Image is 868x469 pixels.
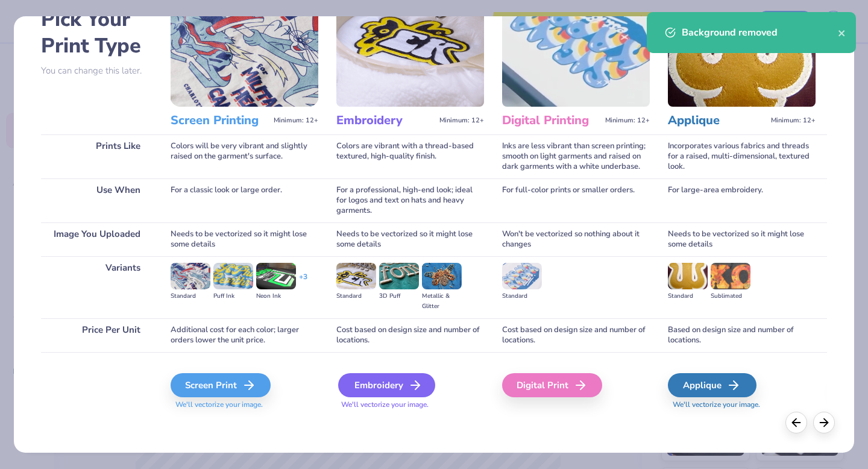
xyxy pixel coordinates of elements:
[502,263,542,289] img: Standard
[171,373,271,397] div: Screen Print
[502,373,602,397] div: Digital Print
[336,400,484,410] span: We'll vectorize your image.
[668,178,816,222] div: For large-area embroidery.
[171,134,318,178] div: Colors will be very vibrant and slightly raised on the garment's surface.
[41,178,153,222] div: Use When
[171,222,318,256] div: Needs to be vectorized so it might lose some details
[439,116,484,125] span: Minimum: 12+
[299,272,307,292] div: + 3
[668,263,708,289] img: Standard
[711,263,750,289] img: Sublimated
[336,318,484,352] div: Cost based on design size and number of locations.
[422,263,462,289] img: Metallic & Glitter
[171,178,318,222] div: For a classic look or large order.
[41,134,153,178] div: Prints Like
[668,113,766,128] h3: Applique
[502,134,650,178] div: Inks are less vibrant than screen printing; smooth on light garments and raised on dark garments ...
[213,291,253,301] div: Puff Ink
[171,113,269,128] h3: Screen Printing
[502,222,650,256] div: Won't be vectorized so nothing about it changes
[668,318,816,352] div: Based on design size and number of locations.
[668,291,708,301] div: Standard
[605,116,650,125] span: Minimum: 12+
[711,291,750,301] div: Sublimated
[668,222,816,256] div: Needs to be vectorized so it might lose some details
[336,113,435,128] h3: Embroidery
[422,291,462,312] div: Metallic & Glitter
[668,400,816,410] span: We'll vectorize your image.
[171,400,318,410] span: We'll vectorize your image.
[256,291,296,301] div: Neon Ink
[838,25,846,40] button: close
[41,318,153,352] div: Price Per Unit
[336,134,484,178] div: Colors are vibrant with a thread-based textured, high-quality finish.
[41,66,153,76] p: You can change this later.
[379,291,419,301] div: 3D Puff
[41,222,153,256] div: Image You Uploaded
[256,263,296,289] img: Neon Ink
[502,178,650,222] div: For full-color prints or smaller orders.
[771,116,816,125] span: Minimum: 12+
[336,178,484,222] div: For a professional, high-end look; ideal for logos and text on hats and heavy garments.
[682,25,838,40] div: Background removed
[171,263,210,289] img: Standard
[336,291,376,301] div: Standard
[171,291,210,301] div: Standard
[668,373,756,397] div: Applique
[379,263,419,289] img: 3D Puff
[502,318,650,352] div: Cost based on design size and number of locations.
[502,113,600,128] h3: Digital Printing
[336,263,376,289] img: Standard
[338,373,435,397] div: Embroidery
[213,263,253,289] img: Puff Ink
[41,256,153,318] div: Variants
[274,116,318,125] span: Minimum: 12+
[668,134,816,178] div: Incorporates various fabrics and threads for a raised, multi-dimensional, textured look.
[41,6,153,59] h2: Pick Your Print Type
[171,318,318,352] div: Additional cost for each color; larger orders lower the unit price.
[502,291,542,301] div: Standard
[336,222,484,256] div: Needs to be vectorized so it might lose some details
